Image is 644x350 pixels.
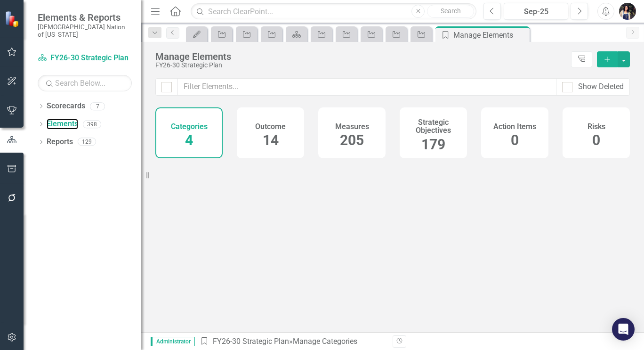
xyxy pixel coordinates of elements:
small: [DEMOGRAPHIC_DATA] Nation of [US_STATE] [38,23,132,39]
img: ClearPoint Strategy [4,10,22,28]
input: Filter Elements... [177,78,556,96]
span: 4 [185,132,193,148]
h4: Risks [588,122,605,131]
h4: Strategic Objectives [405,118,461,135]
a: FY26-30 Strategic Plan [38,53,132,64]
button: Sep-25 [504,3,568,20]
span: 0 [511,132,519,148]
h4: Outcome [255,122,286,131]
input: Search Below... [38,75,132,91]
h4: Action Items [493,122,536,131]
span: Administrator [151,337,195,346]
h4: Measures [335,122,369,131]
span: 0 [592,132,600,148]
div: Manage Elements [155,51,566,62]
span: Search [441,7,461,15]
div: » Manage Categories [200,336,386,347]
div: 129 [78,138,96,146]
a: Reports [47,137,73,147]
img: Layla Freeman [619,3,636,20]
div: 398 [83,120,101,128]
span: 179 [421,136,445,153]
span: Elements & Reports [38,12,132,23]
button: Search [427,5,474,18]
input: Search ClearPoint... [191,3,476,20]
a: FY26-30 Strategic Plan [213,337,289,346]
div: 7 [90,102,105,110]
div: Manage Elements [453,29,527,41]
a: Scorecards [47,101,85,112]
span: 14 [263,132,279,148]
div: FY26-30 Strategic Plan [155,62,566,69]
h4: Categories [171,122,208,131]
div: Sep-25 [507,6,565,17]
div: Show Deleted [578,81,624,92]
span: 205 [340,132,364,148]
a: Elements [47,119,78,130]
div: Open Intercom Messenger [612,318,635,341]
